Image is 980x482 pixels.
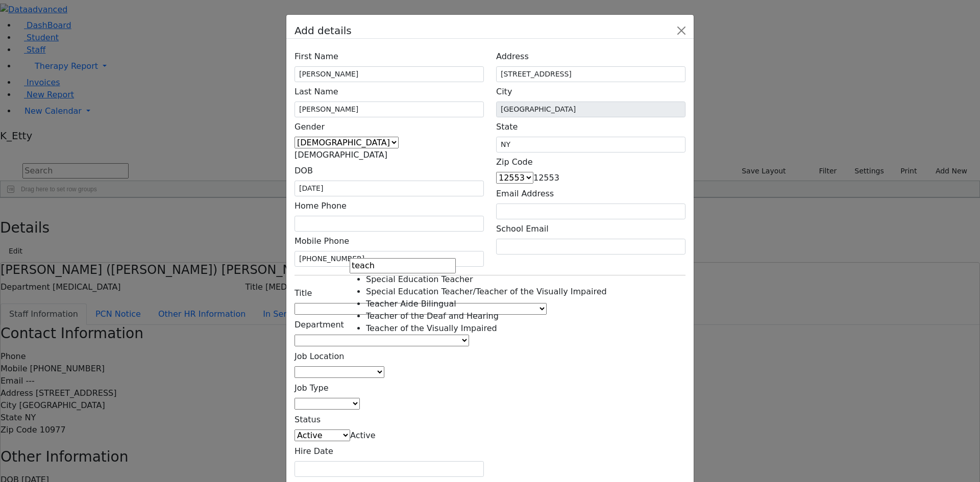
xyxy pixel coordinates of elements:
[295,150,387,160] span: Female
[350,430,376,440] span: Active
[366,273,607,286] li: Special Education Teacher
[295,442,333,461] label: Hire Date
[496,82,512,102] label: City
[366,322,607,335] li: Teacher of the Visually Impaired
[533,173,559,183] span: 12553
[295,23,352,38] h5: Add details
[366,286,607,298] li: Special Education Teacher/Teacher of the Visually Impaired
[295,284,312,303] label: Title
[295,82,338,102] label: Last Name
[295,196,347,216] label: Home Phone
[496,47,529,66] label: Address
[295,378,329,398] label: Job Type
[295,232,349,251] label: Mobile Phone
[295,161,313,181] label: DOB
[295,117,325,137] label: Gender
[295,47,338,66] label: First Name
[350,258,456,273] input: Search
[295,347,344,366] label: Job Location
[295,315,344,335] label: Department
[366,298,607,310] li: Teacher Aide Bilingual
[496,184,554,204] label: Email Address
[295,410,321,429] label: Status
[496,153,533,172] label: Zip Code
[496,219,549,239] label: School Email
[496,117,518,137] label: State
[673,22,690,39] button: Close
[496,66,685,82] input: Enter a location
[366,310,607,322] li: Teacher of the Deaf and Hearing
